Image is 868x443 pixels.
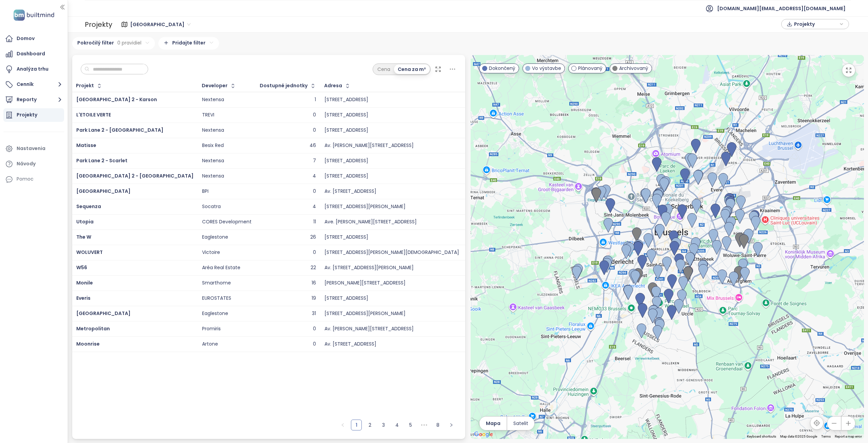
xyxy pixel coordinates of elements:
[394,64,430,74] div: Cena za m²
[76,157,127,164] a: Park Lane 2 - Scarlet
[202,188,209,195] div: BPI
[324,219,417,225] div: Ave. [PERSON_NAME][STREET_ADDRESS]
[312,311,316,317] div: 31
[202,127,224,133] div: Nextensa
[76,111,111,118] a: L'ETOILE VERTE
[85,18,112,31] div: Projekty
[324,158,368,164] div: [STREET_ADDRESS]
[337,420,348,430] button: left
[202,341,218,347] div: Artone
[76,84,94,88] div: Projekt
[72,37,155,50] div: Pokročilý filter
[324,326,414,332] div: Av. [PERSON_NAME][STREET_ADDRESS]
[532,64,561,72] span: Vo výstavbe
[17,144,45,153] div: Nastavenia
[324,97,368,103] div: [STREET_ADDRESS]
[76,96,157,103] a: [GEOGRAPHIC_DATA] 2 - Karson
[324,265,414,271] div: Av. [STREET_ADDRESS][PERSON_NAME]
[486,420,500,427] span: Mapa
[364,420,375,430] li: 2
[202,250,220,256] div: Victoire
[446,420,457,430] li: Nasledujúca strana
[324,250,459,256] div: [STREET_ADDRESS][PERSON_NAME][DEMOGRAPHIC_DATA]
[313,219,316,225] div: 11
[76,325,110,332] a: Metropolitan
[311,265,316,271] div: 22
[17,50,45,58] div: Dashboard
[472,430,495,439] img: Google
[419,420,430,430] li: Nasledujúcich 5 strán
[202,84,228,88] div: Developer
[158,37,219,50] div: Pridajte filter
[313,188,316,195] div: 0
[392,420,402,430] a: 4
[324,188,376,195] div: Av. [STREET_ADDRESS]
[351,420,361,430] a: 1
[449,423,453,427] span: right
[578,64,603,72] span: Plánovaný
[821,435,831,438] a: Terms (opens in new tab)
[76,127,163,133] span: Park Lane 2 - [GEOGRAPHIC_DATA]
[433,420,443,430] a: 8
[260,84,308,88] div: Dostupné jednotky
[337,420,348,430] li: Predchádzajúca strana
[507,417,534,430] button: Satelit
[202,234,228,240] div: Eaglestone
[780,435,817,438] span: Map data ©2025 Google
[405,420,416,430] li: 5
[76,264,87,271] a: W56
[406,420,416,430] a: 5
[785,19,845,29] div: button
[324,173,368,179] div: [STREET_ADDRESS]
[3,47,64,61] a: Dashboard
[76,142,96,149] a: Matisse
[202,97,224,103] div: Nextensa
[76,279,93,286] span: Monile
[12,8,56,22] img: logo
[324,143,414,149] div: Av. [PERSON_NAME][STREET_ADDRESS]
[202,311,228,317] div: Eaglestone
[76,340,100,347] a: Moonrise
[17,111,37,119] div: Projekty
[378,420,389,430] li: 3
[3,93,64,107] button: Reporty
[3,142,64,155] a: Nastavenia
[351,420,362,430] li: 1
[76,295,91,301] span: Everis
[374,64,394,74] div: Cena
[313,173,316,179] div: 4
[76,203,101,210] span: Sequenza
[130,19,191,30] span: Brussels
[324,84,342,88] div: Adresa
[310,143,316,149] div: 46
[378,420,389,430] a: 3
[17,65,48,73] div: Analýza trhu
[619,64,648,72] span: Archivovaný
[76,249,103,256] a: WOLUVERT
[747,434,776,439] button: Keyboard shortcuts
[324,311,406,317] div: [STREET_ADDRESS][PERSON_NAME]
[76,172,194,179] a: [GEOGRAPHIC_DATA] 2 - [GEOGRAPHIC_DATA]
[76,218,94,225] a: Utopia
[472,430,495,439] a: Open this area in Google Maps (opens a new window)
[202,112,214,118] div: TREVI
[489,64,515,72] span: Dokončený
[3,157,64,171] a: Návody
[313,326,316,332] div: 0
[365,420,375,430] a: 2
[202,295,231,301] div: EUROSTATES
[324,295,368,301] div: [STREET_ADDRESS]
[76,188,131,195] a: [GEOGRAPHIC_DATA]
[794,19,838,29] span: Projekty
[76,234,91,240] a: The W
[202,265,240,271] div: Aréa Real Estate
[3,32,64,45] a: Domov
[324,112,368,118] div: [STREET_ADDRESS]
